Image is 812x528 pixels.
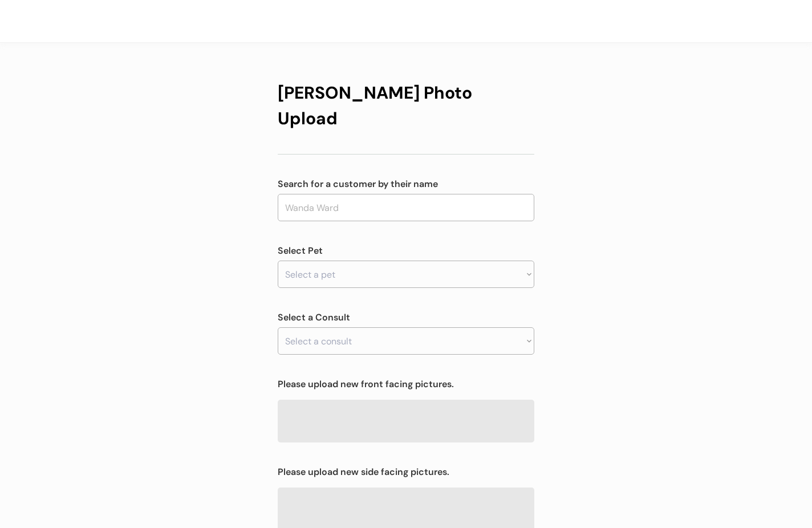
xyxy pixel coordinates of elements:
div: Please upload new side facing pictures. [278,465,534,479]
input: Wanda Ward [278,194,534,221]
div: Select Pet [278,244,534,258]
div: Select a Consult [278,311,534,324]
div: Please upload new front facing pictures. [278,377,534,391]
div: [PERSON_NAME] Photo Upload [278,80,534,131]
div: Search for a customer by their name [278,177,534,191]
